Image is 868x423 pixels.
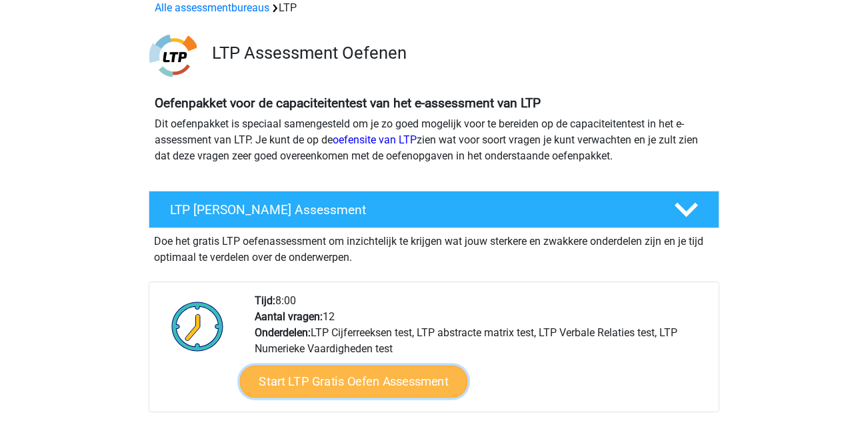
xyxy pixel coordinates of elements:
[164,293,231,360] img: Klok
[255,310,323,323] b: Aantal vragen:
[212,43,709,63] h3: LTP Assessment Oefenen
[333,133,417,146] a: oefensite van LTP
[240,366,468,398] a: Start LTP Gratis Oefen Assessment
[155,1,269,14] a: Alle assessmentbureaus
[149,228,719,266] div: Doe het gratis LTP oefenassessment om inzichtelijk te krijgen wat jouw sterkere en zwakkere onder...
[155,95,541,111] b: Oefenpakket voor de capaciteitentest van het e-assessment van LTP
[155,116,713,164] p: Dit oefenpakket is speciaal samengesteld om je zo goed mogelijk voor te bereiden op de capaciteit...
[170,202,653,218] h4: LTP [PERSON_NAME] Assessment
[255,294,275,307] b: Tijd:
[143,191,725,228] a: LTP [PERSON_NAME] Assessment
[149,32,197,79] img: ltp.png
[245,293,718,412] div: 8:00 12 LTP Cijferreeksen test, LTP abstracte matrix test, LTP Verbale Relaties test, LTP Numerie...
[255,326,311,339] b: Onderdelen:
